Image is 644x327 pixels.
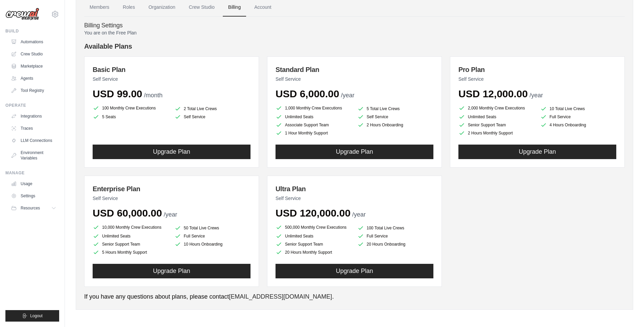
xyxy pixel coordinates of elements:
[93,207,162,219] span: USD 60,000.00
[8,49,59,59] a: Crew Studio
[8,135,59,146] a: LLM Connections
[84,29,625,36] p: You are on the Free Plan
[174,105,251,112] li: 2 Total Live Crews
[276,114,352,120] li: Unlimited Seats
[276,184,433,194] h3: Ultra Plan
[458,114,535,120] li: Unlimited Seats
[529,92,543,99] span: /year
[174,225,251,231] li: 50 Total Live Crews
[93,264,251,278] button: Upgrade Plan
[93,184,251,194] h3: Enterprise Plan
[357,122,434,128] li: 2 Hours Onboarding
[84,292,625,301] p: If you have any questions about plans, please contact .
[144,92,163,99] span: /month
[93,233,169,240] li: Unlimited Seats
[93,195,251,202] p: Self Service
[8,147,59,163] a: Environment Variables
[93,65,251,74] h3: Basic Plan
[164,211,177,218] span: /year
[174,241,251,248] li: 10 Hours Onboarding
[30,313,43,319] span: Logout
[229,293,332,300] a: [EMAIL_ADDRESS][DOMAIN_NAME]
[458,88,528,99] span: USD 12,000.00
[458,65,616,74] h3: Pro Plan
[5,8,39,21] img: Logo
[8,123,59,134] a: Traces
[8,178,59,189] a: Usage
[8,191,59,201] a: Settings
[5,28,59,34] div: Build
[84,22,625,29] h4: Billing Settings
[93,104,169,112] li: 100 Monthly Crew Executions
[458,76,616,82] p: Self Service
[276,249,352,256] li: 20 Hours Monthly Support
[21,205,40,211] span: Resources
[84,42,625,51] h4: Available Plans
[540,114,617,120] li: Full Service
[5,170,59,176] div: Manage
[276,130,352,136] li: 1 Hour Monthly Support
[276,88,339,99] span: USD 6,000.00
[610,295,644,327] iframe: Chat Widget
[276,241,352,248] li: Senior Support Team
[8,61,59,72] a: Marketplace
[276,195,433,202] p: Self Service
[8,203,59,213] button: Resources
[357,233,434,240] li: Full Service
[93,249,169,256] li: 5 Hours Monthly Support
[352,211,366,218] span: /year
[174,114,251,120] li: Self Service
[276,264,433,278] button: Upgrade Plan
[276,207,351,219] span: USD 120,000.00
[93,145,251,159] button: Upgrade Plan
[458,130,535,136] li: 2 Hours Monthly Support
[8,85,59,96] a: Tool Registry
[357,114,434,120] li: Self Service
[8,73,59,84] a: Agents
[93,88,142,99] span: USD 99.00
[8,36,59,47] a: Automations
[93,241,169,248] li: Senior Support Team
[357,225,434,231] li: 100 Total Live Crews
[5,103,59,108] div: Operate
[276,145,433,159] button: Upgrade Plan
[540,105,617,112] li: 10 Total Live Crews
[458,104,535,112] li: 2,000 Monthly Crew Executions
[276,104,352,112] li: 1,000 Monthly Crew Executions
[276,76,433,82] p: Self Service
[458,122,535,128] li: Senior Support Team
[540,122,617,128] li: 4 Hours Onboarding
[93,114,169,120] li: 5 Seats
[276,65,433,74] h3: Standard Plan
[174,233,251,240] li: Full Service
[357,241,434,248] li: 20 Hours Onboarding
[93,223,169,231] li: 10,000 Monthly Crew Executions
[276,122,352,128] li: Associate Support Team
[8,111,59,122] a: Integrations
[5,310,59,322] button: Logout
[458,145,616,159] button: Upgrade Plan
[341,92,354,99] span: /year
[357,105,434,112] li: 5 Total Live Crews
[276,233,352,240] li: Unlimited Seats
[276,223,352,231] li: 500,000 Monthly Crew Executions
[93,76,251,82] p: Self Service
